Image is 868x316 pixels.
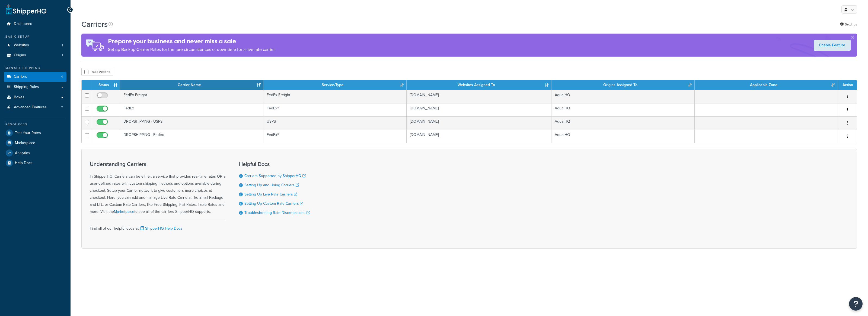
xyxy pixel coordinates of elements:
[120,80,263,90] th: Carrier Name: activate to sort column ascending
[4,72,66,82] li: Carriers
[90,161,225,167] h3: Understanding Carriers
[407,130,551,143] td: [DOMAIN_NAME]
[61,74,63,79] span: 4
[551,90,695,103] td: Aqua HQ
[4,122,66,127] div: Resources
[114,209,134,214] a: Marketplace
[407,90,551,103] td: [DOMAIN_NAME]
[4,158,66,168] a: Help Docs
[407,116,551,130] td: [DOMAIN_NAME]
[4,82,66,92] a: Shipping Rules
[120,130,263,143] td: DROPSHIPPING - Fedex
[4,40,66,50] li: Websites
[244,191,297,197] a: Setting Up Live Rate Carriers
[4,102,66,112] li: Advanced Features
[90,221,225,232] div: Find all of our helpful docs at:
[4,138,66,148] a: Marketplace
[239,161,310,167] h3: Helpful Docs
[81,34,108,57] img: ad-rules-rateshop-fe6ec290ccb7230408bd80ed9643f0289d75e0ffd9eb532fc0e269fcd187b520.png
[263,103,407,116] td: FedEx®
[695,80,838,90] th: Applicable Zone: activate to sort column ascending
[4,40,66,50] a: Websites 1
[840,21,857,28] a: Settings
[244,201,303,206] a: Setting Up Custom Rate Carriers
[15,161,33,165] span: Help Docs
[4,50,66,60] a: Origins 1
[81,19,108,30] h1: Carriers
[6,4,46,15] a: ShipperHQ Home
[244,173,306,179] a: Carriers Supported by ShipperHQ
[4,19,66,29] a: Dashboard
[4,66,66,70] div: Manage Shipping
[4,148,66,158] a: Analytics
[838,80,857,90] th: Action
[849,297,863,311] button: Open Resource Center
[407,103,551,116] td: [DOMAIN_NAME]
[120,90,263,103] td: FedEx Freight
[90,161,225,215] div: In ShipperHQ, Carriers can be either, a service that provides real-time rates OR a user-defined r...
[15,131,41,135] span: Test Your Rates
[551,103,695,116] td: Aqua HQ
[81,68,113,76] button: Bulk Actions
[108,46,276,53] p: Set up Backup Carrier Rates for the rare circumstances of downtime for a live rate carrier.
[14,95,24,100] span: Boxes
[14,22,32,26] span: Dashboard
[4,72,66,82] a: Carriers 4
[14,74,27,79] span: Carriers
[263,90,407,103] td: FedEx Freight
[108,37,276,46] h4: Prepare your business and never miss a sale
[263,116,407,130] td: USPS
[4,50,66,60] li: Origins
[15,151,30,155] span: Analytics
[263,80,407,90] th: Service/Type: activate to sort column ascending
[551,130,695,143] td: Aqua HQ
[120,103,263,116] td: FedEx
[551,116,695,130] td: Aqua HQ
[139,226,183,231] a: ShipperHQ Help Docs
[14,43,29,48] span: Websites
[14,53,26,58] span: Origins
[551,80,695,90] th: Origins Assigned To: activate to sort column ascending
[4,128,66,138] a: Test Your Rates
[14,105,47,110] span: Advanced Features
[244,182,299,188] a: Setting Up and Using Carriers
[61,105,63,110] span: 2
[407,80,551,90] th: Websites Assigned To: activate to sort column ascending
[263,130,407,143] td: FedEx®
[4,102,66,112] a: Advanced Features 2
[15,141,35,145] span: Marketplace
[120,116,263,130] td: DROPSHIPPING - USPS
[92,80,120,90] th: Status: activate to sort column ascending
[244,210,310,216] a: Troubleshooting Rate Discrepancies
[14,85,39,89] span: Shipping Rules
[62,53,63,58] span: 1
[814,40,851,51] a: Enable Feature
[62,43,63,48] span: 1
[4,34,66,39] div: Basic Setup
[4,92,66,102] a: Boxes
